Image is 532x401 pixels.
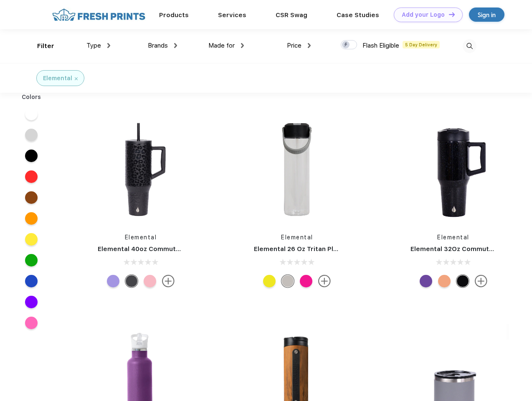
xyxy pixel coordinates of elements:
[15,93,48,102] div: Colors
[263,275,276,287] div: Smiley Melt
[85,114,196,225] img: func=resize&h=266
[449,12,455,17] img: DT
[148,42,168,49] span: Brands
[174,43,177,48] img: dropdown.png
[420,275,432,287] div: Purple
[208,42,235,49] span: Made for
[469,8,504,22] a: Sign in
[98,245,211,253] a: Elemental 40oz Commuter Tumbler
[475,275,487,287] img: more.svg
[107,275,119,287] div: Lavender
[276,11,307,19] a: CSR Swag
[75,77,78,80] img: filter_cancel.svg
[463,39,476,53] img: desktop_search.svg
[456,275,469,287] div: Black Speckle
[37,41,54,51] div: Filter
[438,275,451,287] div: Peach Sunrise
[254,245,392,253] a: Elemental 26 Oz Tritan Plastic Water Bottle
[478,10,496,20] div: Sign in
[241,43,244,48] img: dropdown.png
[410,245,524,253] a: Elemental 32Oz Commuter Tumbler
[437,234,469,241] a: Elemental
[107,43,110,48] img: dropdown.png
[86,42,101,49] span: Type
[43,74,72,83] div: Elemental
[398,114,509,225] img: func=resize&h=266
[125,275,138,287] div: Black Leopard
[308,43,311,48] img: dropdown.png
[318,275,331,287] img: more.svg
[159,11,189,19] a: Products
[241,114,352,225] img: func=resize&h=266
[362,42,399,49] span: Flash Eligible
[50,8,148,22] img: fo%20logo%202.webp
[144,275,156,287] div: Rose
[403,41,440,48] span: 5 Day Delivery
[281,275,294,287] div: Midnight Clear
[125,234,157,241] a: Elemental
[162,275,175,287] img: more.svg
[402,11,445,18] div: Add your Logo
[281,234,313,241] a: Elemental
[218,11,246,19] a: Services
[287,42,301,49] span: Price
[300,275,312,287] div: Hot pink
